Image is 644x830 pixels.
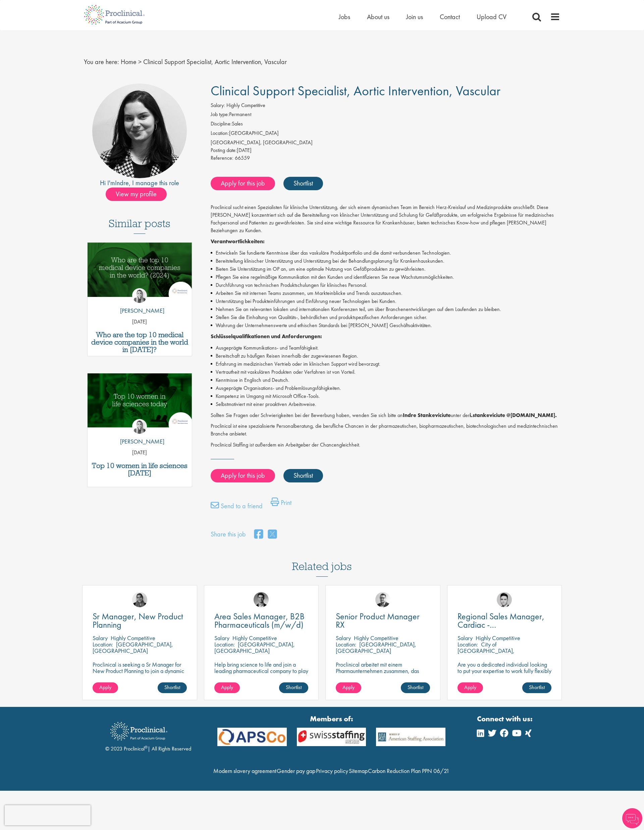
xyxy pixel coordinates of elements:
[254,592,269,607] img: Max Slevogt
[354,634,398,642] p: Highly Competitive
[5,805,91,825] iframe: reCAPTCHA
[93,612,187,629] a: Sr Manager, New Product Planning
[458,640,515,661] p: City of [GEOGRAPHIC_DATA], [GEOGRAPHIC_DATA]
[292,544,352,577] h3: Related jobs
[279,682,308,693] a: Shortlist
[211,129,560,139] li: [GEOGRAPHIC_DATA]
[464,684,476,691] span: Apply
[221,684,233,691] span: Apply
[211,204,560,234] p: Proclinical sucht einen Spezialisten für klinische Unterstützung, der sich einem dynamischen Team...
[336,634,351,642] span: Salary
[211,469,275,482] a: Apply for this job
[211,129,229,137] label: Location:
[406,12,423,21] a: Join us
[211,321,560,329] li: Wahrung der Unternehmenswerte und ethischen Standards bei [PERSON_NAME] Geschäftsaktivitäten.
[477,714,534,724] strong: Connect with us:
[211,352,560,360] li: Bereitschaft zu häufigen Reisen innerhalb der zugewiesenen Region.
[211,289,560,297] li: Arbeiten Sie mit internen Teams zusammen, um Markteinblicke und Trends auszutauschen.
[368,767,449,775] a: Carbon Reduction Plan PPN 06/21
[375,592,390,607] img: Niklas Kaminski
[211,177,275,190] a: Apply for this job
[211,238,265,245] strong: Verantwortlichkeiten:
[211,422,560,438] p: Proclinical ist eine spezialisierte Personalberatung, die berufliche Chancen in der pharmazeutisc...
[99,684,111,691] span: Apply
[211,273,560,281] li: Pflegen Sie eine regelmäßige Kommunikation mit den Kunden und identifizieren Sie neue Wachstumsmö...
[213,767,276,775] a: Modern slavery agreement
[458,634,473,642] span: Salary
[211,257,560,265] li: Bereitstellung klinischer Unterstützung und Unterstützung bei der Behandlungsplanung für Krankenh...
[211,344,560,352] li: Ausgeprägte Kommunikations- und Teamfähigkeit.
[214,682,240,693] a: Apply
[211,249,560,257] li: Entwickeln Sie fundierte Kenntnisse über das vaskuläre Produktportfolio und die damit verbundenen...
[115,306,164,315] p: [PERSON_NAME]
[211,360,560,368] li: Erfahrung im medizinischen Vertrieb oder im klinischen Support wird bevorzugt.
[211,265,560,273] li: Bieten Sie Unterstützung im OP an, um eine optimale Nutzung von Gefäßprodukten zu gewährleisten.
[211,111,560,120] li: Permanent
[93,634,108,642] span: Salary
[476,634,520,642] p: Highly Competitive
[211,281,560,289] li: Durchführung von technischen Produktschulungen für klinisches Personal.
[458,640,478,648] span: Location:
[211,204,560,449] div: Job description
[211,305,560,313] li: Nehmen Sie an relevanten lokalen und internationalen Konferenzen teil, um über Branchenentwicklun...
[283,177,323,190] a: Shortlist
[211,529,246,539] label: Share this job
[84,178,196,188] div: Hi I'm , I manage this role
[211,392,560,400] li: Kompetenz im Umgang mit Microsoft Office-Tools.
[211,111,229,118] label: Job type:
[158,682,187,693] a: Shortlist
[211,82,500,99] span: Clinical Support Specialist, Aortic Intervention, Vascular
[132,419,147,434] img: Hannah Burke
[458,682,483,693] a: Apply
[367,12,389,21] a: About us
[145,744,148,750] sup: ®
[522,682,551,693] a: Shortlist
[226,102,265,109] span: Highly Competitive
[211,120,560,129] li: Sales
[211,376,560,384] li: Kenntnisse in Englisch und Deutsch.
[254,527,263,542] a: share on facebook
[93,640,113,648] span: Location:
[211,384,560,392] li: Ausgeprägte Organisations- und Problemlösungsfähigkeiten.
[211,120,232,128] label: Discipline:
[336,640,416,655] p: [GEOGRAPHIC_DATA], [GEOGRAPHIC_DATA]
[232,634,277,642] p: Highly Competitive
[211,147,560,154] div: [DATE]
[88,373,192,433] a: Link to a post
[277,767,315,775] a: Gender pay gap
[105,717,172,745] img: Proclinical Recruitment
[115,178,129,187] a: Indre
[440,12,460,21] a: Contact
[211,501,263,514] a: Send to a friend
[93,640,173,655] p: [GEOGRAPHIC_DATA], [GEOGRAPHIC_DATA]
[235,154,250,161] span: 66559
[88,373,192,427] img: Top 10 women in life sciences today
[91,462,189,477] a: Top 10 women in life sciences [DATE]
[477,12,506,21] span: Upload CV
[214,661,309,687] p: Help bring science to life and join a leading pharmaceutical company to play a key role in drivin...
[88,243,192,297] img: Top 10 Medical Device Companies 2024
[211,333,322,340] strong: Schlüsselqualifikationen und Anforderungen:
[214,640,295,655] p: [GEOGRAPHIC_DATA], [GEOGRAPHIC_DATA]
[106,189,173,198] a: View my profile
[91,331,189,353] a: Who are the top 10 medical device companies in the world in [DATE]?
[211,400,560,408] li: Selbstmotiviert mit einer proaktiven Arbeitsweise.
[211,313,560,321] li: Stellen Sie die Einhaltung von Qualitäts-, behördlichen und produktspezifischen Anforderungen sic...
[121,57,137,66] a: breadcrumb link
[88,318,192,326] p: [DATE]
[349,767,368,775] a: Sitemap
[336,640,356,648] span: Location:
[214,611,305,630] span: Area Sales Manager, B2B Pharmaceuticals (m/w/d)
[497,592,512,607] img: Connor Lynes
[336,611,420,630] span: Senior Product Manager RX
[132,592,147,607] a: Anjali Parbhu
[132,288,147,303] img: Hannah Burke
[214,612,309,629] a: Area Sales Manager, B2B Pharmaceuticals (m/w/d)
[211,412,560,419] p: Sollten Sie Fragen oder Schwierigkeiten bei der Bewerbung haben, wenden Sie sich bitte an unter der
[283,469,323,482] a: Shortlist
